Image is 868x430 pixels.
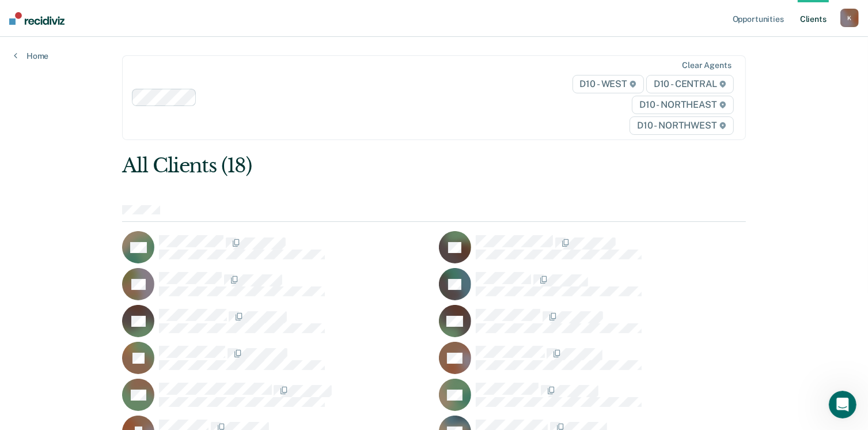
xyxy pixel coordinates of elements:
[682,61,731,70] div: Clear agents
[646,75,734,93] span: D10 - CENTRAL
[829,391,856,418] iframe: Intercom live chat
[14,51,48,61] a: Home
[632,96,733,114] span: D10 - NORTHEAST
[122,154,621,178] div: All Clients (18)
[9,12,65,25] img: Recidiviz
[840,9,859,27] button: K
[573,75,644,93] span: D10 - WEST
[630,116,733,135] span: D10 - NORTHWEST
